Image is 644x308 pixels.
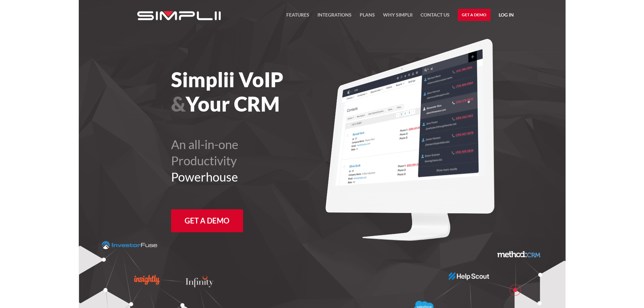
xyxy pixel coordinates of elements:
[171,136,359,185] h2: An all-in-one Productivity
[360,11,375,23] a: Plans
[171,169,238,184] span: Powerhouse
[499,11,514,21] a: Log in
[458,9,491,21] a: Get a Demo
[286,11,309,23] a: FEATURES
[171,209,243,232] a: Get a Demo
[383,11,412,23] a: Why Simplii
[171,92,186,116] span: &
[317,11,352,23] a: Integrations
[137,11,221,20] img: Simplii
[171,67,359,116] h1: Simplii VoIP Your CRM
[421,11,450,23] a: Contact US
